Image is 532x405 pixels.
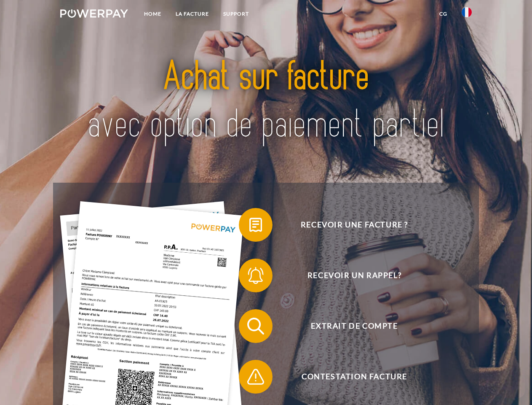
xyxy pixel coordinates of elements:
iframe: Bouton de lancement de la fenêtre de messagerie [498,371,525,398]
img: title-powerpay_fr.svg [80,40,452,162]
span: Recevoir un rappel? [251,259,457,292]
span: Recevoir une facture ? [251,208,457,242]
button: Extrait de compte [239,309,458,343]
img: logo-powerpay-white.svg [60,9,128,18]
a: Support [216,6,256,22]
img: qb_search.svg [245,316,266,337]
span: Extrait de compte [251,309,457,343]
a: LA FACTURE [168,6,216,22]
img: qb_warning.svg [245,366,266,387]
a: Home [137,6,168,22]
img: qb_bill.svg [245,214,266,235]
button: Contestation Facture [239,360,458,394]
a: CG [432,6,454,22]
span: Contestation Facture [251,360,457,394]
img: fr [462,7,472,17]
button: Recevoir un rappel? [239,259,458,292]
img: qb_bell.svg [245,265,266,286]
button: Recevoir une facture ? [239,208,458,242]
